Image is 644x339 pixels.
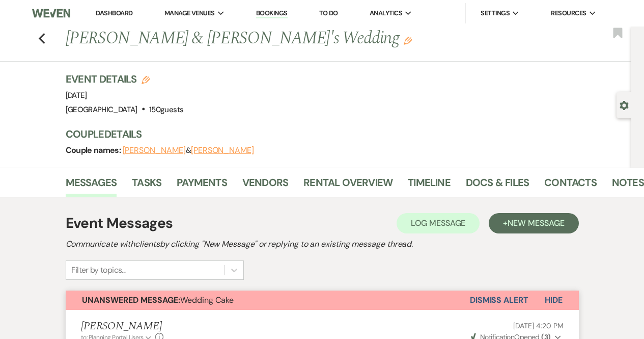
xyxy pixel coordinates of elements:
[66,127,622,141] h3: Couple Details
[66,105,137,115] span: [GEOGRAPHIC_DATA]
[303,174,393,197] a: Rental Overview
[528,291,579,310] button: Hide
[612,174,644,197] a: Notes
[96,9,132,17] a: Dashboard
[66,174,117,197] a: Messages
[149,105,183,115] span: 150 guests
[404,36,412,45] button: Edit
[508,218,564,228] span: New Message
[164,8,215,18] span: Manage Venues
[242,174,288,197] a: Vendors
[544,174,597,197] a: Contacts
[370,8,402,18] span: Analytics
[66,238,579,250] h2: Communicate with clients by clicking "New Message" or replying to an existing message thread.
[191,146,254,154] button: [PERSON_NAME]
[177,174,227,197] a: Payments
[408,174,451,197] a: Timeline
[82,295,234,305] span: Wedding Cake
[123,145,254,155] span: &
[411,218,465,228] span: Log Message
[256,9,288,18] a: Bookings
[66,213,173,234] h1: Event Messages
[132,174,161,197] a: Tasks
[71,264,126,276] div: Filter by topics...
[470,291,528,310] button: Dismiss Alert
[66,90,87,100] span: [DATE]
[66,72,184,86] h3: Event Details
[551,8,586,18] span: Resources
[620,100,629,110] button: Open lead details
[123,146,186,154] button: [PERSON_NAME]
[481,8,510,18] span: Settings
[32,3,70,24] img: Weven Logo
[466,174,529,197] a: Docs & Files
[66,145,123,155] span: Couple names:
[81,320,164,333] h5: [PERSON_NAME]
[66,291,470,310] button: Unanswered Message:Wedding Cake
[397,213,480,233] button: Log Message
[82,295,180,305] strong: Unanswered Message:
[489,213,578,233] button: +New Message
[319,9,338,17] a: To Do
[66,27,514,51] h1: [PERSON_NAME] & [PERSON_NAME]'s Wedding
[513,321,563,330] span: [DATE] 4:20 PM
[545,295,563,305] span: Hide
